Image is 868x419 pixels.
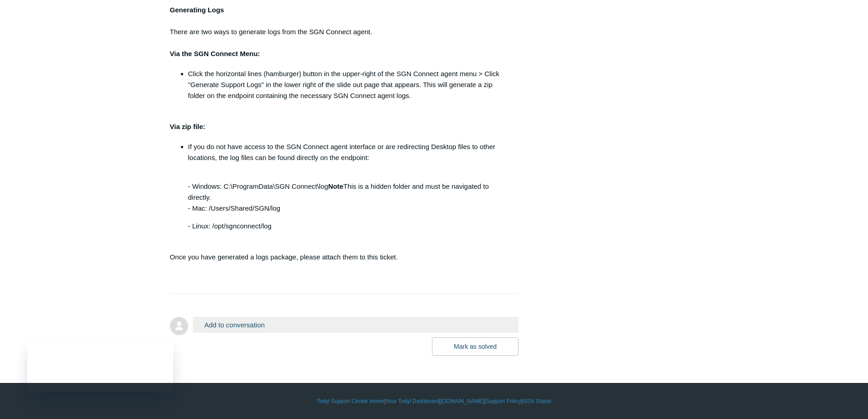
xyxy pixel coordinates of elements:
strong: Note [328,182,343,190]
a: Support Policy [486,397,521,405]
button: Mark as solved [432,337,519,356]
li: Click the horizontal lines (hamburger) button in the upper-right of the SGN Connect agent menu > ... [188,68,510,101]
p: - Windows: C:\ProgramData\SGN Connect\log This is a hidden folder and must be navigated to direct... [188,170,510,214]
a: SGN Status [523,397,551,405]
p: If you do not have access to the SGN Connect agent interface or are redirecting Desktop files to ... [188,141,510,163]
iframe: Todyl Status [27,339,173,392]
button: Add to conversation [193,317,519,333]
strong: Via zip file: [170,123,205,130]
strong: Via the SGN Connect Menu: [170,50,260,57]
a: Todyl Support Center Home [317,397,384,405]
a: [DOMAIN_NAME] [441,397,484,405]
a: Your Todyl Dashboard [385,397,439,405]
strong: Generating Logs [170,6,224,14]
p: - Linux: /opt/sgnconnect/log [188,221,510,232]
div: | | | | [170,397,699,405]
